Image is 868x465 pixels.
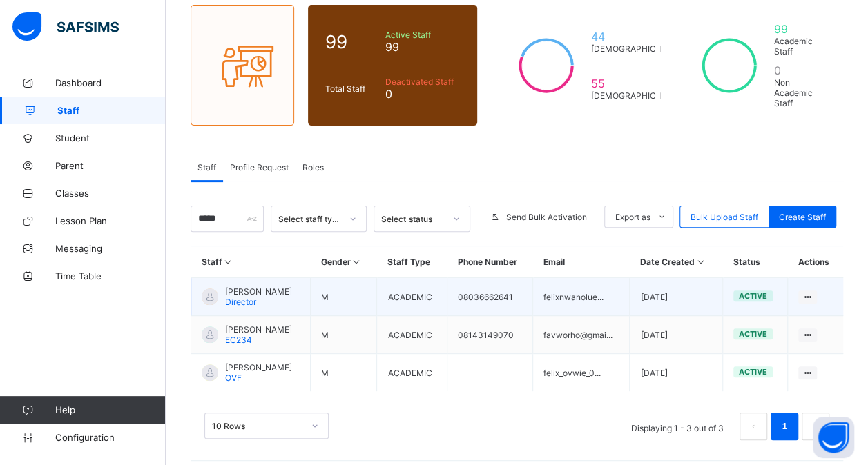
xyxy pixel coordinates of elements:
td: 08036662641 [447,278,533,316]
td: ACADEMIC [377,316,447,354]
div: Select status [381,214,445,224]
td: [DATE] [630,354,723,392]
div: Select staff type [278,214,342,224]
td: M [311,316,377,354]
span: Profile Request [230,162,289,172]
span: [DEMOGRAPHIC_DATA] [591,90,684,101]
td: M [311,354,377,392]
span: [PERSON_NAME] [225,324,292,335]
li: 下一页 [802,413,829,440]
span: [DEMOGRAPHIC_DATA] [591,43,684,54]
span: Academic Staff [774,36,826,57]
li: 上一页 [740,413,767,440]
span: Student [55,132,166,144]
span: Lesson Plan [55,215,166,226]
span: Time Table [55,270,166,281]
th: Actions [788,246,843,278]
div: 10 Rows [212,421,303,431]
span: 99 [325,31,378,52]
span: Deactivated Staff [385,77,460,87]
td: 08143149070 [447,316,533,354]
img: safsims [12,12,119,41]
span: 0 [385,87,460,101]
th: Gender [311,246,377,278]
span: Parent [55,160,166,171]
td: [DATE] [630,278,723,316]
span: Director [225,297,256,307]
span: Classes [55,188,166,199]
span: Non Academic Staff [774,77,826,108]
th: Date Created [630,246,723,278]
th: Staff [191,246,311,278]
span: Messaging [55,243,166,254]
th: Email [533,246,630,278]
span: active [739,291,767,301]
span: 44 [591,30,684,43]
span: EC234 [225,335,252,345]
span: Create Staff [779,212,826,222]
span: Send Bulk Activation [506,212,587,222]
span: 55 [591,77,684,90]
span: [PERSON_NAME] [225,362,292,373]
button: prev page [740,413,767,440]
li: 1 [771,413,798,440]
span: Configuration [55,432,165,443]
span: Help [55,404,165,415]
i: Sort in Ascending Order [351,257,363,267]
span: active [739,329,767,339]
span: Active Staff [385,30,460,40]
td: felixnwanolue... [533,278,630,316]
span: 0 [774,63,826,77]
span: Export as [615,212,650,222]
td: M [311,278,377,316]
a: 1 [778,417,791,435]
span: OVF [225,373,242,383]
span: Staff [57,105,166,116]
button: next page [802,413,829,440]
th: Phone Number [447,246,533,278]
td: [DATE] [630,316,723,354]
span: 99 [385,40,460,54]
span: active [739,367,767,377]
span: Bulk Upload Staff [691,212,758,222]
button: Open asap [813,417,854,458]
span: Dashboard [55,77,166,88]
td: ACADEMIC [377,354,447,392]
span: 99 [774,22,826,36]
i: Sort in Ascending Order [222,257,234,267]
div: Total Staff [322,80,382,97]
td: felix_ovwie_0... [533,354,630,392]
td: ACADEMIC [377,278,447,316]
i: Sort in Ascending Order [695,257,706,267]
span: Staff [197,162,216,172]
td: favworho@gmai... [533,316,630,354]
th: Status [723,246,788,278]
th: Staff Type [377,246,447,278]
span: [PERSON_NAME] [225,286,292,297]
li: Displaying 1 - 3 out of 3 [621,413,734,440]
span: Roles [302,162,324,172]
